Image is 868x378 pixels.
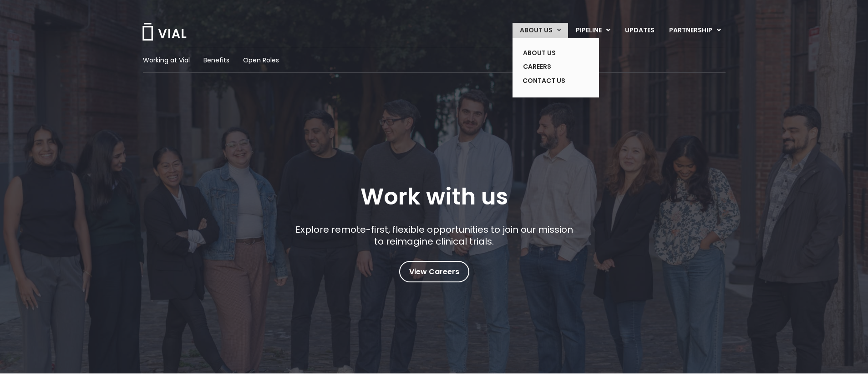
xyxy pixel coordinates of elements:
[143,56,190,65] a: Working at Vial
[399,261,469,282] a: View Careers
[142,23,187,41] img: Vial Logo
[409,266,459,278] span: View Careers
[203,56,229,65] a: Benefits
[618,23,661,38] a: UPDATES
[360,184,508,210] h1: Work with us
[516,46,582,60] a: ABOUT US
[516,74,582,88] a: CONTACT US
[662,23,728,38] a: PARTNERSHIPMenu Toggle
[243,56,279,65] a: Open Roles
[292,224,576,247] p: Explore remote-first, flexible opportunities to join our mission to reimagine clinical trials.
[516,60,582,74] a: CAREERS
[513,23,568,38] a: ABOUT USMenu Toggle
[569,23,617,38] a: PIPELINEMenu Toggle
